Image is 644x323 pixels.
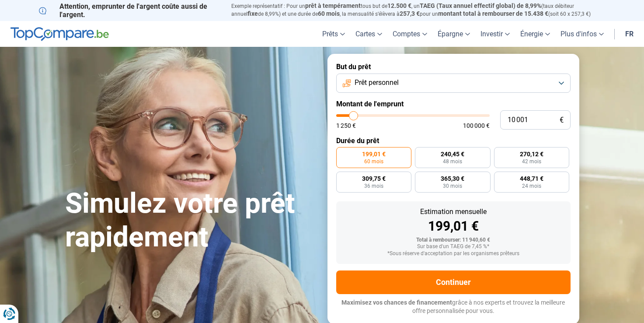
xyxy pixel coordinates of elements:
p: Exemple représentatif : Pour un tous but de , un (taux débiteur annuel de 8,99%) et une durée de ... [231,2,606,18]
span: 199,01 € [362,151,386,157]
h1: Simulez votre prêt rapidement [65,187,317,254]
span: prêt à tempérament [305,2,361,9]
span: 448,71 € [520,176,543,182]
span: 257,3 € [400,10,420,17]
span: € [560,116,564,124]
a: Énergie [515,21,555,47]
div: Total à rembourser: 11 940,60 € [343,237,564,243]
span: 30 mois [443,183,462,189]
a: Prêts [317,21,350,47]
button: Prêt personnel [336,74,571,93]
a: fr [620,21,639,47]
span: Prêt personnel [355,78,399,88]
span: montant total à rembourser de 15.438 € [438,10,548,17]
button: Continuer [336,270,571,294]
a: Plus d'infos [555,21,609,47]
label: Montant de l'emprunt [336,100,571,108]
a: Épargne [432,21,475,47]
span: 309,75 € [362,176,386,182]
span: 36 mois [364,183,383,189]
span: 12.500 € [387,2,411,9]
a: Comptes [387,21,432,47]
span: 42 mois [522,159,541,164]
span: Maximisez vos chances de financement [341,299,452,306]
span: fixe [247,10,258,17]
p: grâce à nos experts et trouvez la meilleure offre personnalisée pour vous. [336,298,571,316]
span: 1 250 € [336,123,356,129]
a: Cartes [350,21,387,47]
span: 100 000 € [463,123,490,129]
span: 24 mois [522,183,541,189]
div: 199,01 € [343,220,564,233]
span: 60 mois [318,10,340,17]
span: 365,30 € [441,176,464,182]
span: 240,45 € [441,151,464,157]
div: Sur base d'un TAEG de 7,45 %* [343,244,564,250]
span: 60 mois [364,159,383,164]
p: Attention, emprunter de l'argent coûte aussi de l'argent. [39,2,221,19]
img: TopCompare [10,27,109,41]
span: 270,12 € [520,151,543,157]
a: Investir [475,21,515,47]
label: Durée du prêt [336,137,571,145]
span: 48 mois [443,159,462,164]
div: Estimation mensuelle [343,208,564,215]
label: But du prêt [336,63,571,71]
span: TAEG (Taux annuel effectif global) de 8,99% [420,2,541,9]
div: *Sous réserve d'acceptation par les organismes prêteurs [343,251,564,257]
